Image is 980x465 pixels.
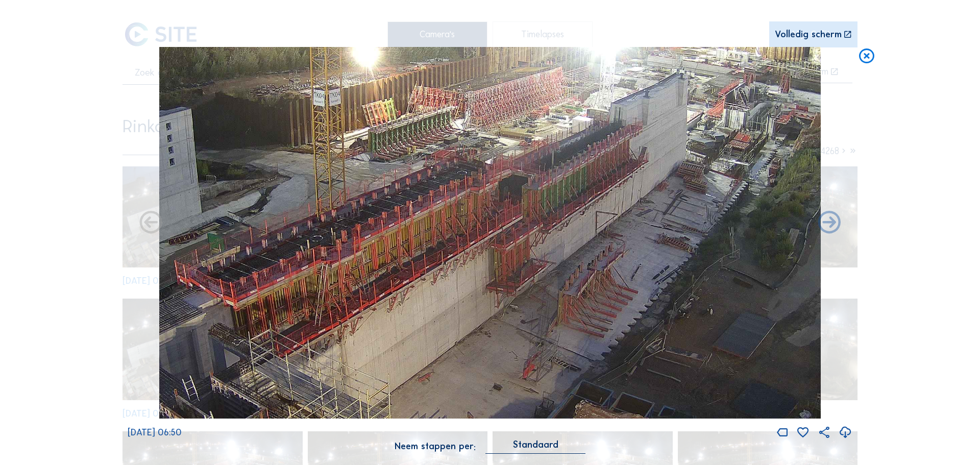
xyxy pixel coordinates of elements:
[513,440,558,449] div: Standaard
[137,209,164,237] i: Forward
[159,47,821,419] img: Image
[128,427,182,438] span: [DATE] 06:50
[485,440,585,454] div: Standaard
[775,30,842,40] div: Volledig scherm
[816,209,843,237] i: Back
[395,442,476,451] div: Neem stappen per:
